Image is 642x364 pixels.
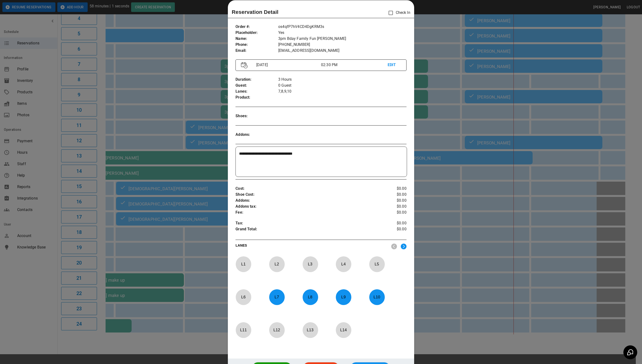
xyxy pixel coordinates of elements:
[336,324,351,336] p: L 14
[269,324,285,336] p: L 12
[235,113,278,119] p: Shoes :
[235,243,387,250] p: LANES
[391,243,397,249] img: nav_left.svg
[378,204,406,210] p: $0.00
[235,324,251,336] p: L 11
[386,8,410,18] p: Check In
[235,24,278,30] p: Order # :
[278,77,407,83] p: 3 Hours
[378,192,406,198] p: $0.00
[378,198,406,204] p: $0.00
[302,324,318,336] p: L 13
[235,132,278,138] p: Addons :
[369,258,385,270] p: L 5
[378,226,406,233] p: $0.00
[235,204,378,210] p: Addons tax :
[278,24,407,30] p: os4qfP7hV4CD4DgKRM3s
[235,226,378,233] p: Grand Total :
[302,258,318,270] p: L 3
[278,36,407,42] p: 3pm Bday Family Fun [PERSON_NAME]
[235,42,278,48] p: Phone :
[241,62,248,69] img: Vector
[254,62,321,68] p: [DATE]
[235,83,278,89] p: Guest :
[278,30,407,36] p: Yes
[235,210,378,216] p: Fee :
[278,48,407,54] p: [EMAIL_ADDRESS][DOMAIN_NAME]
[235,36,278,42] p: Name :
[378,186,406,192] p: $0.00
[235,95,278,100] p: Product :
[235,89,278,95] p: Lanes :
[235,186,378,192] p: Cost :
[369,291,385,303] p: L 10
[235,77,278,83] p: Duration :
[235,258,251,270] p: L 1
[278,83,407,89] p: 0 Guest
[401,243,407,249] img: right.svg
[269,291,285,303] p: L 7
[336,291,351,303] p: L 9
[269,258,285,270] p: L 2
[278,89,407,95] p: 7,8,9,10
[336,258,351,270] p: L 4
[388,62,401,68] p: EDIT
[378,220,406,226] p: $0.00
[321,62,388,68] p: 02:30 PM
[235,30,278,36] p: Placeholder :
[302,291,318,303] p: L 8
[378,210,406,216] p: $0.00
[232,8,278,16] p: Reservation Detail
[235,192,378,198] p: Shoe Cost :
[278,42,407,48] p: [PHONE_NUMBER]
[235,48,278,54] p: Email :
[235,220,378,226] p: Tax :
[235,198,378,204] p: Addons :
[235,291,251,303] p: L 6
